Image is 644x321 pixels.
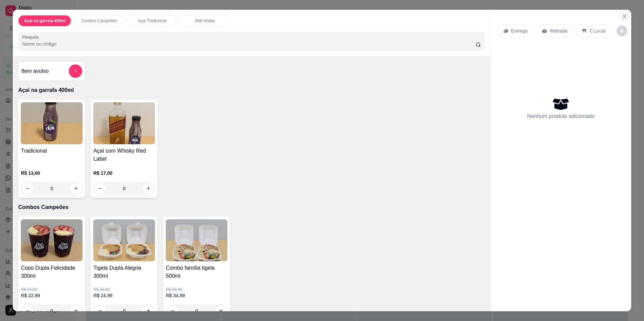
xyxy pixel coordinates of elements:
[21,219,83,261] img: product-image
[22,41,475,47] input: Pesquisa
[81,18,117,23] p: Combos Campeões
[619,11,630,22] button: Close
[21,264,83,280] h4: Copo Dupla Felicidade 300ml
[24,18,65,23] p: Açaí na garrafa 400ml
[18,203,485,211] p: Combos Campeões
[166,287,227,292] p: R$ 36,00
[18,86,485,94] p: Açaí na garrafa 400ml
[93,292,155,299] p: R$ 24,99
[590,28,605,34] p: C.Local
[69,64,82,78] button: add-separate-item
[550,28,568,34] p: Retirada
[21,287,83,292] p: R$ 24,00
[93,102,155,144] img: product-image
[93,170,155,176] p: R$ 17,00
[21,147,83,155] h4: Tradicional
[93,264,155,280] h4: Tigela Dupla Alegria 300ml
[138,18,166,23] p: Açaí Tradicional
[511,28,528,34] p: Entrega
[22,34,41,40] label: Pesquisa
[166,219,227,261] img: product-image
[616,25,627,36] button: decrease-product-quantity
[21,292,83,299] p: R$ 22,99
[93,287,155,292] p: R$ 26,00
[21,67,49,75] h4: Item avulso
[93,147,155,163] h4: Açaí com Whisky Red Label
[195,18,215,23] p: Milk-Shake
[21,102,83,144] img: product-image
[527,112,595,120] p: Nenhum produto adicionado
[166,292,227,299] p: R$ 34,99
[93,219,155,261] img: product-image
[166,264,227,280] h4: Combo família tigela 500ml
[21,170,83,176] p: R$ 13,00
